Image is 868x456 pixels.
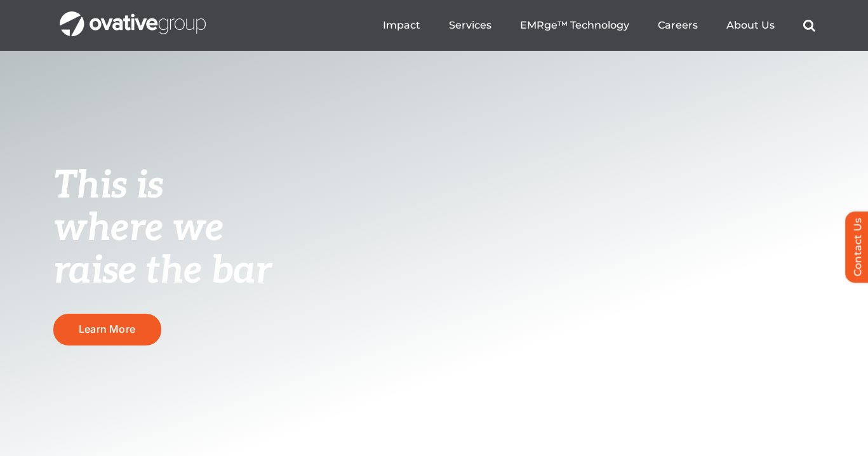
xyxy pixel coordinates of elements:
nav: Menu [383,5,815,46]
span: Learn More [79,323,135,335]
a: Services [449,19,491,32]
a: Impact [383,19,420,32]
a: Search [803,19,815,32]
span: This is [53,163,164,209]
a: Careers [658,19,698,32]
a: Learn More [53,314,161,345]
a: OG_Full_horizontal_WHT [60,10,206,22]
a: EMRge™ Technology [520,19,629,32]
span: where we raise the bar [53,206,271,294]
a: About Us [726,19,775,32]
